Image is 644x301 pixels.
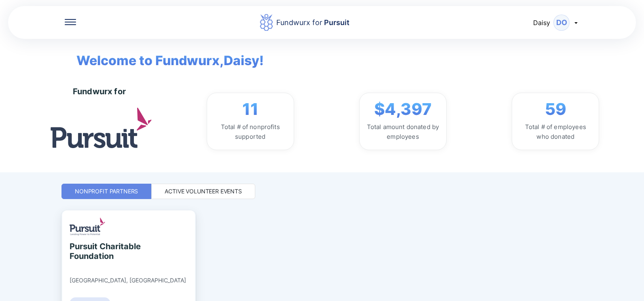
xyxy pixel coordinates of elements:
[73,87,126,96] div: Fundwurx for
[242,100,258,119] span: 11
[75,187,138,195] div: Nonprofit Partners
[51,108,152,148] img: logo.jpg
[165,187,242,195] div: Active Volunteer Events
[519,122,592,142] div: Total # of employees who donated
[322,18,350,27] span: Pursuit
[545,100,566,119] span: 59
[533,19,550,27] span: Daisy
[553,15,570,31] div: DO
[70,242,144,261] div: Pursuit Charitable Foundation
[214,122,287,142] div: Total # of nonprofits supported
[374,100,432,119] span: $4,397
[366,122,440,142] div: Total amount donated by employees
[70,277,186,284] div: [GEOGRAPHIC_DATA], [GEOGRAPHIC_DATA]
[276,17,350,28] div: Fundwurx for
[64,39,264,70] span: Welcome to Fundwurx, Daisy !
